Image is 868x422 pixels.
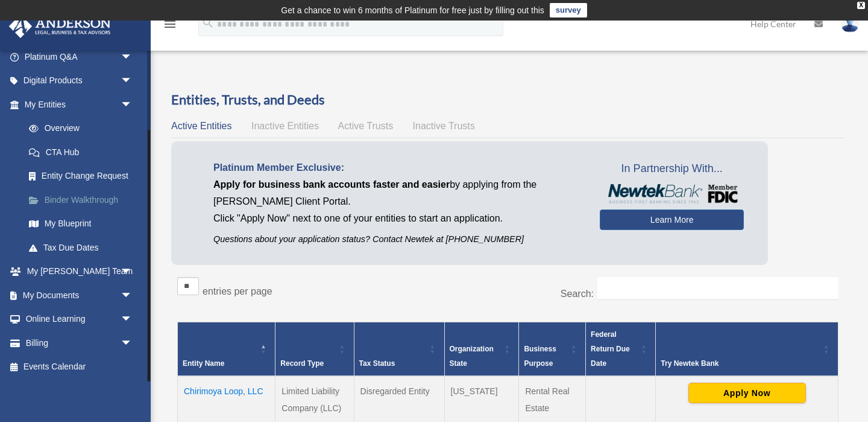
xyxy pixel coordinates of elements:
a: CTA Hub [17,140,151,164]
span: Apply for business bank accounts faster and easier [213,179,450,190]
p: Questions about your application status? Contact Newtek at [PHONE_NUMBER] [213,232,582,247]
a: My Blueprint [17,212,151,236]
span: Active Entities [171,121,231,131]
span: arrow_drop_down [121,260,145,284]
a: Billingarrow_drop_down [8,331,151,355]
th: Record Type: Activate to sort [275,322,354,376]
a: Events Calendar [8,355,151,379]
span: arrow_drop_down [121,92,145,117]
a: My [PERSON_NAME] Teamarrow_drop_down [8,260,151,284]
span: arrow_drop_down [121,69,145,94]
div: Try Newtek Bank [661,356,820,371]
label: Search: [561,289,594,299]
a: Binder Walkthrough [17,188,151,212]
div: Get a chance to win 6 months of Platinum for free just by filling out this [281,3,544,18]
label: entries per page [203,286,272,296]
span: Inactive Trusts [413,121,475,131]
button: Apply Now [688,383,806,403]
a: My Documentsarrow_drop_down [8,283,151,307]
span: arrow_drop_down [121,283,145,308]
a: Online Learningarrow_drop_down [8,307,151,331]
i: menu [163,17,177,31]
p: by applying from the [PERSON_NAME] Client Portal. [213,176,582,210]
th: Business Purpose: Activate to sort [519,322,586,376]
img: User Pic [841,15,859,33]
a: Platinum Q&Aarrow_drop_down [8,45,151,69]
span: Business Purpose [524,345,556,368]
a: Entity Change Request [17,164,151,188]
span: arrow_drop_down [121,45,145,69]
th: Tax Status: Activate to sort [354,322,444,376]
i: search [201,16,215,30]
span: arrow_drop_down [121,331,145,356]
th: Federal Return Due Date: Activate to sort [586,322,656,376]
a: Digital Productsarrow_drop_down [8,69,151,93]
span: Organization State [450,345,494,368]
a: My Entitiesarrow_drop_down [8,92,151,117]
span: Entity Name [183,359,224,368]
p: Platinum Member Exclusive: [213,159,582,176]
th: Entity Name: Activate to invert sorting [178,322,275,376]
div: close [857,2,865,9]
th: Organization State: Activate to sort [444,322,519,376]
span: Record Type [280,359,324,368]
p: Click "Apply Now" next to one of your entities to start an application. [213,210,582,227]
span: In Partnership With... [600,159,744,179]
img: NewtekBankLogoSM.png [606,184,738,203]
h3: Entities, Trusts, and Deeds [171,91,844,109]
span: arrow_drop_down [121,307,145,332]
a: survey [550,3,587,18]
a: Overview [17,117,145,141]
img: Anderson Advisors Platinum Portal [5,14,115,38]
a: Tax Due Dates [17,235,151,260]
th: Try Newtek Bank : Activate to sort [656,322,838,376]
span: Inactive Entities [251,121,319,131]
span: Tax Status [359,359,395,368]
span: Active Trusts [338,121,394,131]
a: Learn More [600,209,744,230]
a: menu [163,21,177,31]
span: Federal Return Due Date [591,330,630,368]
